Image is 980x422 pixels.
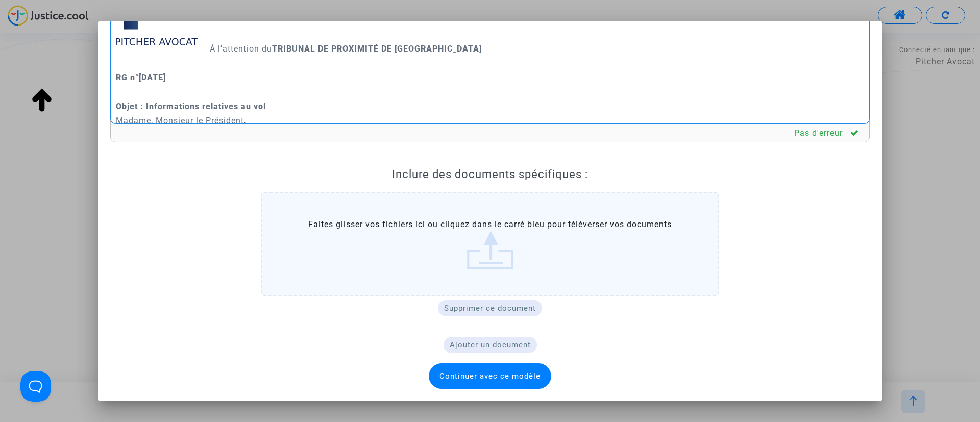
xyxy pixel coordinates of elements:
u: Objet : Informations relatives au vol [116,102,266,111]
button: Supprimer ce document [438,300,542,316]
h4: Inclure des documents spécifiques : [120,168,860,181]
span: Pas d'erreur [794,128,843,138]
span: Continuer avec ce modèle [439,371,541,381]
button: Ajouter un document [444,337,537,353]
iframe: Help Scout Beacon - Open [20,371,51,402]
u: RG n°[DATE] [116,72,166,82]
p: Madame, Monsieur le Président, [116,114,865,127]
strong: TRIBUNAL DE PROXIMITÉ DE [GEOGRAPHIC_DATA] [272,44,482,54]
